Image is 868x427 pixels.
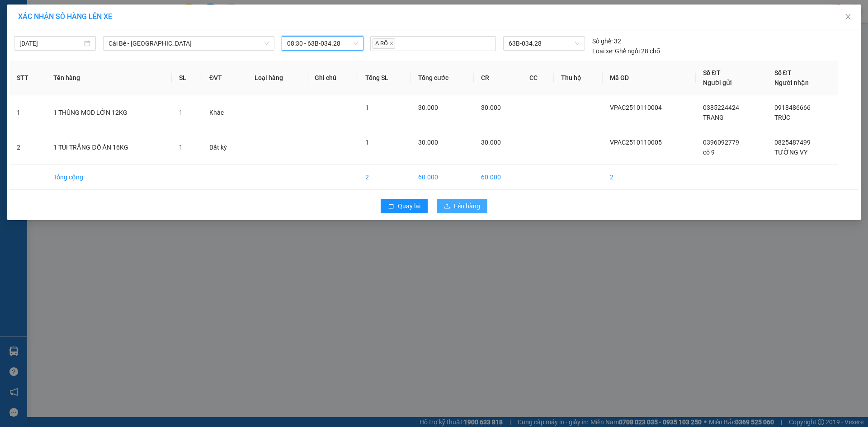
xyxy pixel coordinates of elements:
[411,165,474,190] td: 60.000
[474,165,522,190] td: 60.000
[358,165,411,190] td: 2
[554,61,603,95] th: Thu hộ
[703,79,732,86] span: Người gửi
[9,95,46,130] td: 1
[9,61,46,95] th: STT
[46,95,171,130] td: 1 THÙNG MOD LỚN 12KG
[46,165,171,190] td: Tổng cộng
[592,36,621,46] div: 32
[703,104,739,111] span: 0385224424
[844,13,852,20] span: close
[388,203,394,210] span: rollback
[202,130,247,165] td: Bất kỳ
[179,109,183,116] span: 1
[774,69,792,76] span: Số ĐT
[411,61,474,95] th: Tổng cước
[774,79,809,86] span: Người nhận
[522,61,554,95] th: CC
[610,139,662,146] span: VPAC2510110005
[46,130,171,165] td: 1 TÚI TRẮNG ĐỒ ĂN 16KG
[373,38,395,49] span: A RÔ
[444,203,450,210] span: upload
[774,104,811,111] span: 0918486666
[381,199,428,213] button: rollbackQuay lại
[418,104,438,111] span: 30.000
[179,144,183,151] span: 1
[603,61,696,95] th: Mã GD
[202,95,247,130] td: Khác
[437,199,487,213] button: uploadLên hàng
[774,139,811,146] span: 0825487499
[9,130,46,165] td: 2
[610,104,662,111] span: VPAC2510110004
[172,61,202,95] th: SL
[703,139,739,146] span: 0396092779
[358,61,411,95] th: Tổng SL
[202,61,247,95] th: ĐVT
[365,104,369,111] span: 1
[18,12,112,21] span: XÁC NHẬN SỐ HÀNG LÊN XE
[287,37,358,50] span: 08:30 - 63B-034.28
[454,201,480,211] span: Lên hàng
[835,5,861,30] button: Close
[389,41,394,46] span: close
[365,139,369,146] span: 1
[481,104,501,111] span: 30.000
[592,36,613,46] span: Số ghế:
[703,149,715,156] span: cô 9
[703,114,724,121] span: TRANG
[307,61,358,95] th: Ghi chú
[247,61,307,95] th: Loại hàng
[703,69,720,76] span: Số ĐT
[592,46,660,56] div: Ghế ngồi 28 chỗ
[108,37,269,50] span: Cái Bè - Sài Gòn
[603,165,696,190] td: 2
[398,201,420,211] span: Quay lại
[474,61,522,95] th: CR
[509,37,579,50] span: 63B-034.28
[19,38,82,48] input: 11/10/2025
[264,41,269,46] span: down
[592,46,613,56] span: Loại xe:
[774,149,807,156] span: TƯỜNG VY
[774,114,790,121] span: TRÚC
[418,139,438,146] span: 30.000
[46,61,171,95] th: Tên hàng
[481,139,501,146] span: 30.000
